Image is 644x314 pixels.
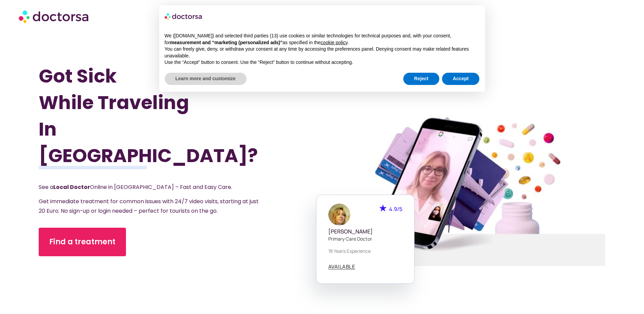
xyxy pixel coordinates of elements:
span: 4.9/5 [389,205,402,213]
a: AVAILABLE [328,264,355,269]
h5: [PERSON_NAME] [328,228,402,235]
button: Accept [442,73,480,85]
p: Use the “Accept” button to consent. Use the “Reject” button to continue without accepting. [165,59,480,66]
a: cookie policy [320,40,347,45]
button: Reject [403,73,439,85]
p: You can freely give, deny, or withdraw your consent at any time by accessing the preferences pane... [165,46,480,59]
strong: Local Doctor [53,183,90,191]
a: Find a treatment [39,228,126,256]
h1: Got Sick While Traveling In [GEOGRAPHIC_DATA]? [39,63,279,169]
span: See a Online in [GEOGRAPHIC_DATA] – Fast and Easy Care. [39,183,232,191]
p: We ([DOMAIN_NAME]) and selected third parties (13) use cookies or similar technologies for techni... [165,33,480,46]
button: Learn more and customize [165,73,246,85]
strong: measurement and “marketing (personalized ads)” [170,40,282,45]
p: Primary care doctor [328,235,402,242]
span: Find a treatment [49,237,115,247]
img: logo [165,11,203,22]
span: Get immediate treatment for common issues with 24/7 video visits, starting at just 20 Euro. No si... [39,197,259,215]
p: 18 years experience [328,247,402,255]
